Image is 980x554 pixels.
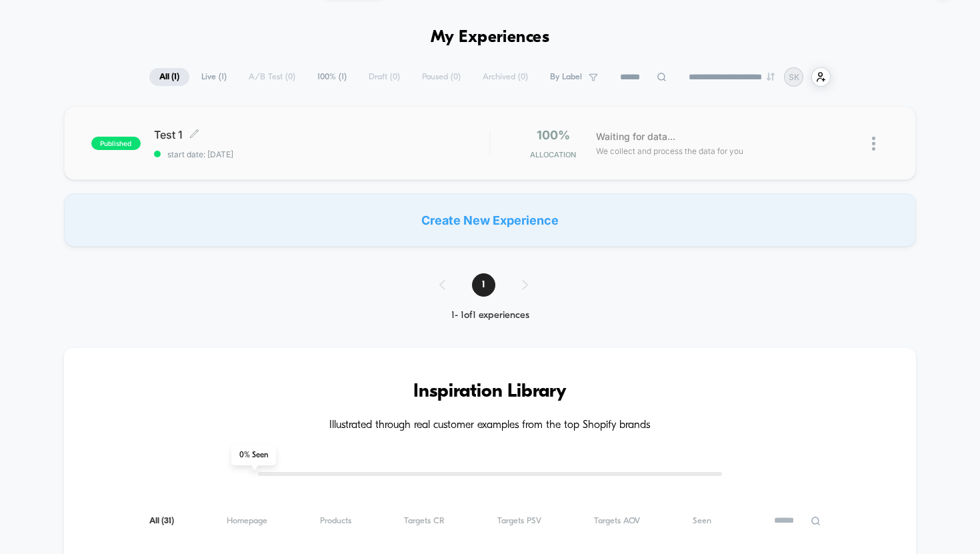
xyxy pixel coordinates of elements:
[320,516,351,526] span: Products
[154,128,490,141] span: Test 1
[347,257,378,271] div: Current time
[154,149,490,159] span: start date: [DATE]
[10,235,493,248] input: Seek
[191,68,237,86] span: Live ( 1 )
[596,129,675,144] span: Waiting for data...
[404,258,444,271] input: Volume
[872,137,875,151] img: close
[497,516,541,526] span: Targets PSV
[234,125,266,157] button: Play, NEW DEMO 2025-VEED.mp4
[104,419,877,432] h4: Illustrated through real customer examples from the top Shopify brands
[7,253,28,275] button: Play, NEW DEMO 2025-VEED.mp4
[596,145,743,157] span: We collect and process the data for you
[550,72,582,82] span: By Label
[693,516,711,526] span: Seen
[149,68,189,86] span: All ( 1 )
[537,128,570,142] span: 100%
[789,72,799,82] p: SK
[307,68,357,86] span: 100% ( 1 )
[91,137,141,150] span: published
[426,310,555,321] div: 1 - 1 of 1 experiences
[404,516,445,526] span: Targets CR
[767,73,775,81] img: end
[227,516,267,526] span: Homepage
[431,28,550,47] h1: My Experiences
[161,517,174,525] span: ( 31 )
[64,193,917,247] div: Create New Experience
[149,516,174,526] span: All
[231,445,276,465] span: 0 % Seen
[104,381,877,403] h3: Inspiration Library
[594,516,640,526] span: Targets AOV
[472,273,495,297] span: 1
[530,150,576,159] span: Allocation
